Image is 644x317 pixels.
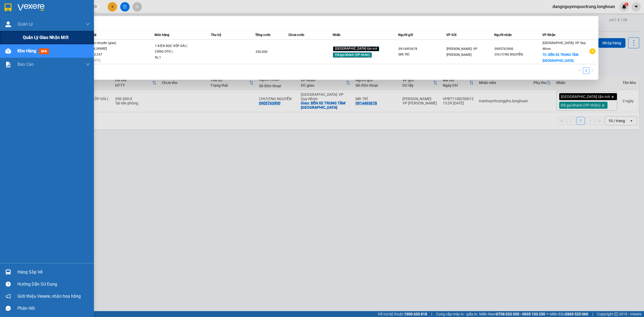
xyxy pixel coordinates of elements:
span: Người gửi [398,33,413,37]
span: Người nhận [494,33,512,37]
span: Quản Lý [17,21,33,27]
img: solution-icon [5,62,11,67]
img: warehouse-icon [5,269,11,275]
span: right [591,69,594,72]
span: TC: BẾN XE TRUNG TÂM [GEOGRAPHIC_DATA] [543,53,579,63]
img: logo-vxr [5,3,12,12]
div: MR.TRÍ [398,52,446,57]
span: [GEOGRAPHIC_DATA] tận nơi [333,46,379,51]
span: Quản lý giao nhận mới [23,34,68,41]
span: close-circle [94,5,97,8]
span: left [578,69,581,72]
img: warehouse-icon [5,21,11,27]
button: left [576,67,583,74]
span: Nhãn [333,33,341,37]
span: 350.000 [255,50,268,54]
span: down [86,62,90,67]
span: Đã gọi khách (VP nhận) [333,53,372,57]
div: Hàng sắp về [17,268,90,276]
span: close-circle [94,4,97,9]
span: mới [39,48,49,54]
span: down [86,22,90,26]
li: Next Page [589,67,596,74]
span: VP Gửi [446,33,456,37]
span: Món hàng [155,33,169,37]
div: [PERSON_NAME] 0787.333.247 [82,46,122,57]
span: plus-circle [590,48,595,54]
a: 1 [583,68,589,74]
div: SL: 1 [155,55,195,61]
span: Kho hàng [17,48,36,53]
li: 1 [583,67,589,74]
div: Hướng dẫn sử dụng [17,280,90,288]
div: 0914493678 [398,46,446,52]
span: Giới thiệu Vexere, nhận hoa hồng [17,293,81,300]
button: right [589,67,596,74]
span: Tổng cước [255,33,270,37]
li: Previous Page [576,67,583,74]
span: notification [6,294,11,299]
div: 1 KIỆN BỌC XỐP DÀI ( CẢNG OTO ) [155,43,195,55]
span: VP Nhận [542,33,555,37]
span: Thu hộ [211,33,221,37]
div: Phản hồi [17,304,90,312]
span: question-circle [6,282,11,287]
span: Báo cáo [17,61,34,68]
div: 0905763900 [495,46,542,52]
span: [GEOGRAPHIC_DATA]: VP Quy Nhơn [543,41,586,51]
div: CHƯƠNG NGUYỄN [495,52,542,57]
span: [PERSON_NAME]: VP [PERSON_NAME] [447,47,477,57]
span: Chưa cước [288,33,304,37]
div: Đang vận chuyển (giao) [82,40,122,46]
img: warehouse-icon [5,48,11,54]
span: message [6,306,11,311]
